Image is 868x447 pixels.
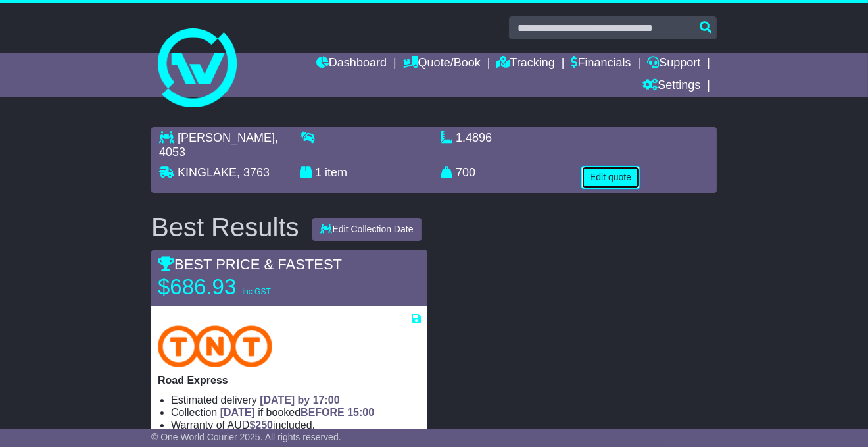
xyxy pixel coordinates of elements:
[255,419,273,431] span: 250
[220,407,255,418] span: [DATE]
[260,394,340,406] span: [DATE] by 17:00
[158,374,421,386] p: Road Express
[178,131,275,144] span: [PERSON_NAME]
[145,213,306,242] div: Best Results
[158,256,342,273] span: BEST PRICE & FASTEST
[249,419,273,431] span: $
[325,166,347,179] span: item
[237,166,270,179] span: , 3763
[496,53,554,75] a: Tracking
[312,218,422,241] button: Edit Collection Date
[456,166,475,179] span: 700
[315,166,322,179] span: 1
[581,166,640,189] button: Edit quote
[347,407,374,418] span: 15:00
[642,75,700,97] a: Settings
[171,419,421,431] li: Warranty of AUD included.
[220,407,374,418] span: if booked
[456,131,492,144] span: 1.4896
[647,53,700,75] a: Support
[301,407,345,418] span: BEFORE
[242,287,270,296] span: inc GST
[171,406,421,419] li: Collection
[158,325,272,367] img: TNT Domestic: Road Express
[571,53,631,75] a: Financials
[316,53,387,75] a: Dashboard
[403,53,481,75] a: Quote/Book
[158,274,322,300] p: $686.93
[171,394,421,406] li: Estimated delivery
[178,166,237,179] span: KINGLAKE
[151,432,341,442] span: © One World Courier 2025. All rights reserved.
[159,131,278,159] span: , 4053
